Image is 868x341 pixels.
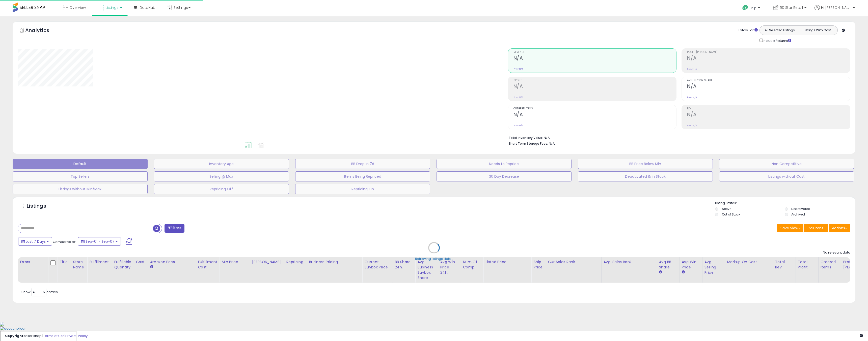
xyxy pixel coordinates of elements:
small: Prev: N/A [513,124,523,127]
div: Retrieving listings data.. [415,257,453,261]
i: Get Help [742,5,748,11]
div: Include Returns [756,38,797,43]
span: N/A [549,141,555,146]
small: Prev: N/A [687,96,697,99]
h2: N/A [513,83,676,90]
small: Prev: N/A [513,68,523,71]
button: Listings without Cost [719,171,854,181]
button: Items Being Repriced [295,171,430,181]
h2: N/A [513,55,676,62]
button: Selling @ Max [154,171,289,181]
button: Repricing On [295,184,430,194]
small: Prev: N/A [687,68,697,71]
small: Prev: N/A [687,124,697,127]
b: Total Inventory Value: [509,136,543,140]
button: BB Price Below Min [578,159,713,169]
b: Short Term Storage Fees: [509,141,548,146]
h5: Analytics [25,27,59,35]
button: Default [13,159,148,169]
button: Needs to Reprice [437,159,572,169]
span: DataHub [140,5,155,10]
span: Revenue [513,51,676,54]
span: Profit [PERSON_NAME] [687,51,850,54]
button: Non Competitive [719,159,854,169]
h2: N/A [687,112,850,118]
span: ROI [687,107,850,110]
button: Top Sellers [13,171,148,181]
a: Help [738,1,765,16]
span: Ordered Items [513,107,676,110]
div: Totals For [738,28,758,33]
span: Avg. Buybox Share [687,79,850,82]
button: 30 Day Decrease [437,171,572,181]
button: Listings without Min/Max [13,184,148,194]
h2: N/A [687,83,850,90]
span: Help [750,6,756,10]
li: N/A [509,134,847,140]
h2: N/A [687,55,850,62]
h2: N/A [513,112,676,118]
button: Deactivated & In Stock [578,171,713,181]
span: Profit [513,79,676,82]
span: Listings [105,5,119,10]
small: Prev: N/A [513,96,523,99]
span: Overview [69,5,86,10]
button: Repricing Off [154,184,289,194]
button: Inventory Age [154,159,289,169]
button: BB Drop in 7d [295,159,430,169]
